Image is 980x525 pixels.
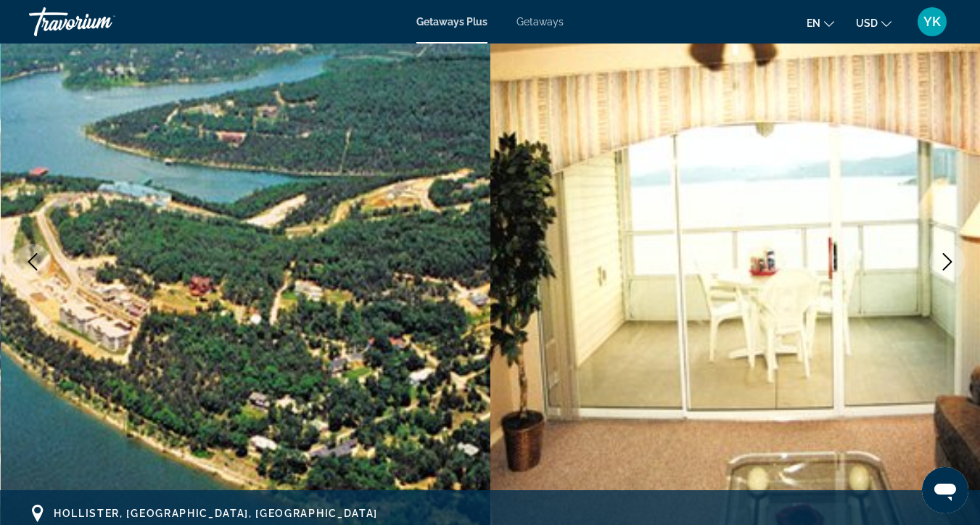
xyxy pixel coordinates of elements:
[516,16,564,28] a: Getaways
[54,508,378,519] span: Hollister, [GEOGRAPHIC_DATA], [GEOGRAPHIC_DATA]
[15,244,51,280] button: Previous image
[913,7,951,37] button: User Menu
[29,3,174,41] a: Travorium
[807,12,834,33] button: Change language
[856,17,878,29] span: USD
[922,467,968,513] iframe: Кнопка запуска окна обмена сообщениями
[923,15,941,29] span: YK
[929,244,965,280] button: Next image
[807,17,820,29] span: en
[416,16,487,28] a: Getaways Plus
[856,12,892,33] button: Change currency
